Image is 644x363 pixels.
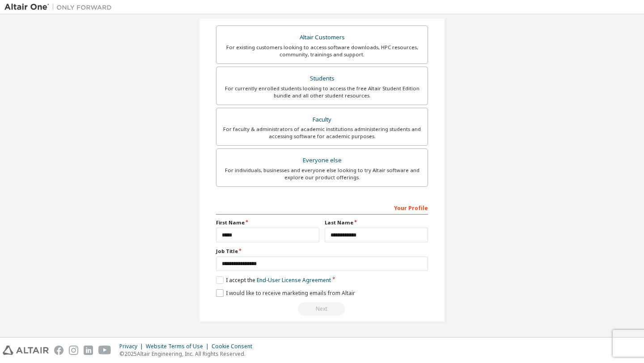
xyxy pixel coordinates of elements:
label: I accept the [216,276,331,284]
div: Select your account type to continue [216,302,428,316]
div: Cookie Consent [212,343,258,350]
div: Privacy [119,343,146,350]
a: End-User License Agreement [257,276,331,284]
div: Your Profile [216,200,428,215]
label: Last Name [325,219,428,226]
label: Job Title [216,248,428,255]
p: © 2025 Altair Engineering, Inc. All Rights Reserved. [119,350,258,358]
div: For existing customers looking to access software downloads, HPC resources, community, trainings ... [222,44,422,58]
div: For currently enrolled students looking to access the free Altair Student Edition bundle and all ... [222,85,422,99]
img: instagram.svg [69,346,78,355]
label: I would like to receive marketing emails from Altair [216,289,355,297]
div: For faculty & administrators of academic institutions administering students and accessing softwa... [222,126,422,140]
div: Everyone else [222,154,422,167]
div: For individuals, businesses and everyone else looking to try Altair software and explore our prod... [222,167,422,181]
img: Altair One [4,3,116,12]
label: First Name [216,219,319,226]
div: Faculty [222,114,422,126]
div: Website Terms of Use [146,343,212,350]
img: altair_logo.svg [3,346,49,355]
img: youtube.svg [98,346,111,355]
img: facebook.svg [54,346,64,355]
img: linkedin.svg [84,346,93,355]
div: Students [222,72,422,85]
div: Altair Customers [222,31,422,44]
